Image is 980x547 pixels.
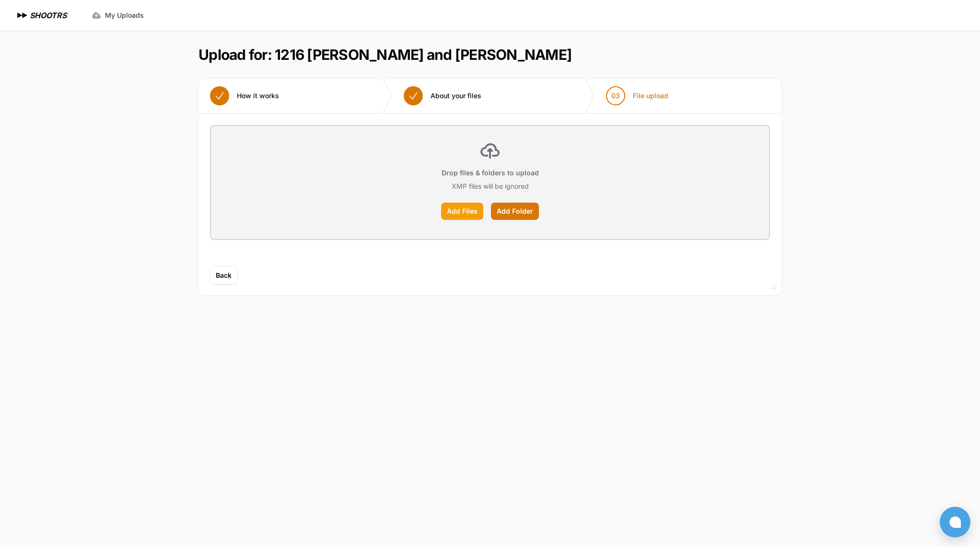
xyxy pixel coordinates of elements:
[940,507,970,537] button: Open chat window
[198,46,572,63] h1: Upload for: 1216 [PERSON_NAME] and [PERSON_NAME]
[611,91,620,101] span: 03
[491,203,539,220] label: Add Folder
[216,271,232,280] span: Back
[210,267,237,284] button: Back
[633,91,668,101] span: File upload
[15,10,67,21] a: SHOOTRS SHOOTRS
[30,10,67,21] h1: SHOOTRS
[431,91,481,101] span: About your files
[15,10,30,21] img: SHOOTRS
[595,79,680,113] button: 03 File upload
[86,7,150,24] a: My Uploads
[770,282,777,293] div: v2
[441,203,483,220] label: Add Files
[392,79,493,113] button: About your files
[198,79,291,113] button: How it works
[442,168,539,178] p: Drop files & folders to upload
[105,11,144,20] span: My Uploads
[452,182,529,191] p: XMP files will be ignored
[237,91,279,101] span: How it works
